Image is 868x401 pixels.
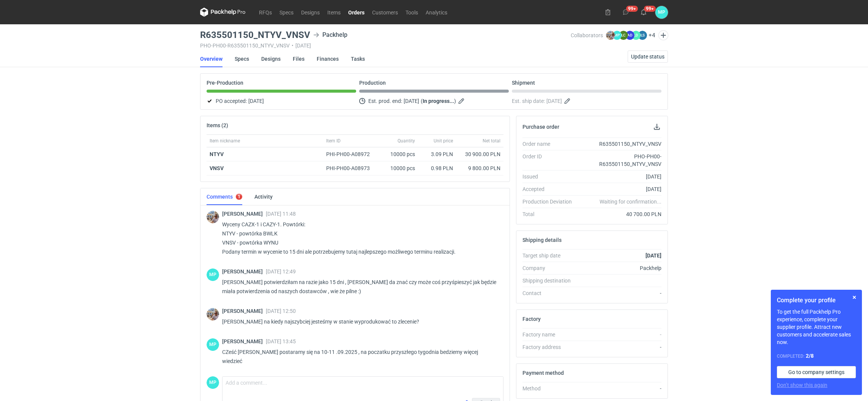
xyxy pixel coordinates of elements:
[578,264,661,272] div: Packhelp
[459,164,500,172] div: 9 800.00 PLN
[326,164,377,172] div: PHI-PH00-A08973
[200,51,223,67] a: Overview
[222,268,266,275] span: [PERSON_NAME]
[380,161,418,175] div: 10000 pcs
[655,6,668,19] div: Martyna Paroń
[512,80,535,86] p: Shipment
[422,8,451,17] a: Analytics
[207,376,219,389] div: Martyna Paroń
[398,138,415,144] span: Quantity
[200,43,571,49] div: PHO-PH00-R635501150_NTYV_VNSV [DATE]
[200,30,310,39] h3: R635501150_NTYV_VNSV
[512,96,661,106] div: Est. ship date:
[652,122,661,131] button: Download PO
[292,43,294,49] span: •
[207,96,356,106] div: PO accepted:
[421,164,453,172] div: 0.98 PLN
[578,173,661,180] div: [DATE]
[210,165,224,171] strong: VNSV
[434,138,453,144] span: Unit price
[207,268,219,281] div: Martyna Paroń
[578,210,661,218] div: 40 700.00 PLN
[571,32,603,38] span: Collaborators
[620,6,632,18] button: 99+
[777,308,856,346] p: To get the full Packhelp Pro experience, complete your supplier profile. Attract new customers an...
[368,8,402,17] a: Customers
[777,296,856,305] h1: Complete your profile
[638,31,647,40] figcaption: ŁS
[207,338,219,351] div: Martyna Paroń
[459,150,500,158] div: 30 900.00 PLN
[522,370,564,376] h2: Payment method
[522,140,578,148] div: Order name
[276,8,297,17] a: Specs
[458,96,467,106] button: Edit estimated production end date
[222,220,497,256] p: Wyceny CAZX-1 i CAZY-1. Powtórki: NTYV - powtórka BWLK VNSV - powtórka WYNU Podany termin w wycen...
[326,138,341,144] span: Item ID
[522,385,578,392] div: Method
[266,211,296,217] span: [DATE] 11:48
[326,150,377,158] div: PHI-PH00-A08972
[655,6,668,19] figcaption: MP
[222,317,497,326] p: [PERSON_NAME] na kiedy najszybciej jesteśmy w stanie wyprodukować to zlecenie?
[207,268,219,281] figcaption: MP
[404,96,419,106] span: [DATE]
[578,289,661,297] div: -
[522,252,578,259] div: Target ship date
[222,308,266,314] span: [PERSON_NAME]
[522,237,562,243] h2: Shipping details
[207,308,219,320] img: Michał Palasek
[546,96,562,106] span: [DATE]
[351,51,365,67] a: Tasks
[600,198,661,205] em: Waiting for confirmation...
[777,352,856,360] div: Completed:
[522,173,578,180] div: Issued
[210,151,224,157] strong: NTYV
[207,338,219,351] figcaption: MP
[266,308,296,314] span: [DATE] 12:50
[522,331,578,338] div: Factory name
[522,185,578,193] div: Accepted
[522,198,578,205] div: Production Deviation
[522,153,578,168] div: Order ID
[578,331,661,338] div: -
[578,385,661,392] div: -
[522,316,541,322] h2: Factory
[522,210,578,218] div: Total
[421,98,423,104] em: (
[483,138,500,144] span: Net total
[522,289,578,297] div: Contact
[850,293,859,302] button: Skip for now
[454,98,456,104] em: )
[522,343,578,351] div: Factory address
[207,80,243,86] p: Pre-Production
[317,51,339,67] a: Finances
[563,96,573,106] button: Edit estimated shipping date
[248,96,264,106] span: [DATE]
[222,338,266,344] span: [PERSON_NAME]
[207,122,228,128] h2: Items (2)
[297,8,324,17] a: Designs
[222,278,497,296] p: [PERSON_NAME] potwierdziłam na razie jako 15 dni , [PERSON_NAME] da znać czy może coś przyśpieszy...
[522,277,578,284] div: Shipping destination
[578,153,661,168] div: PHO-PH00-R635501150_NTYV_VNSV
[293,51,305,67] a: Files
[266,268,296,275] span: [DATE] 12:49
[777,381,827,389] button: Don’t show this again
[254,188,273,205] a: Activity
[324,8,344,17] a: Items
[222,211,266,217] span: [PERSON_NAME]
[645,253,661,259] strong: [DATE]
[628,51,668,63] button: Update status
[619,31,628,40] figcaption: ŁC
[423,98,454,104] strong: In progress...
[207,211,219,223] img: Michał Palasek
[261,51,281,67] a: Designs
[402,8,422,17] a: Tools
[638,6,650,18] button: 99+
[625,31,634,40] figcaption: AD
[313,30,347,39] div: Packhelp
[210,138,240,144] span: Item nickname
